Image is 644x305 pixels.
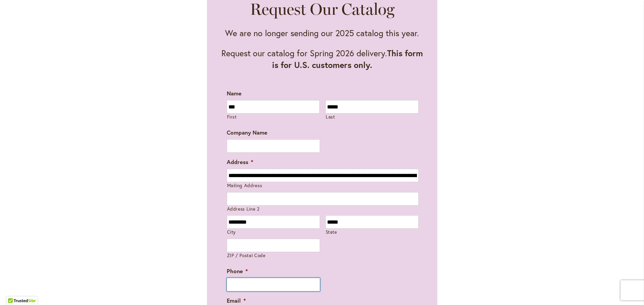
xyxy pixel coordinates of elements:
[225,27,419,39] p: We are no longer sending our 2025 catalog this year.
[326,229,419,235] label: State
[227,297,246,304] label: Email
[227,182,419,189] label: Mailing Address
[227,268,248,275] label: Phone
[326,114,419,120] label: Last
[227,158,253,166] label: Address
[272,48,423,70] strong: This form is for U.S. customers only.
[227,129,267,136] label: Company Name
[227,90,241,97] label: Name
[227,252,320,259] label: ZIP / Postal Code
[227,229,320,235] label: City
[220,47,424,71] p: Request our catalog for Spring 2026 delivery.
[227,206,419,212] label: Address Line 2
[227,114,320,120] label: First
